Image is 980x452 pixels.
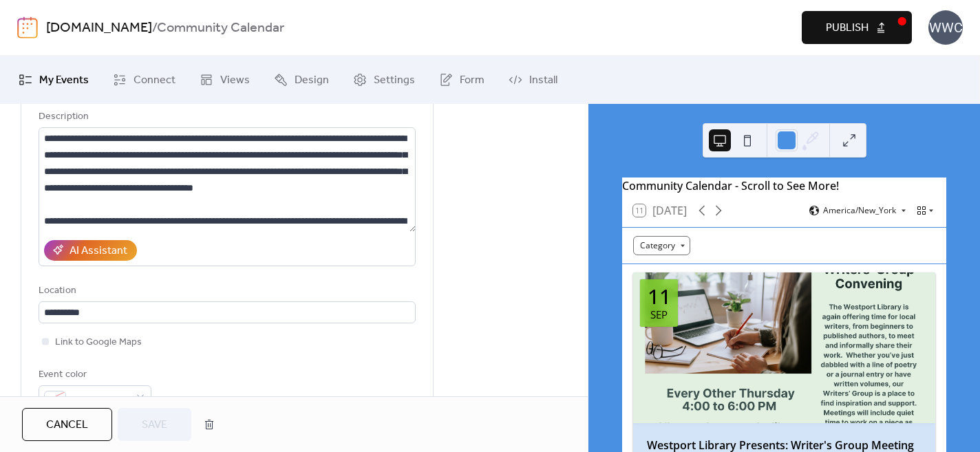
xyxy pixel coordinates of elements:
span: Install [529,72,557,89]
span: America/New_York [823,206,896,215]
a: [DOMAIN_NAME] [46,15,152,41]
a: My Events [8,61,99,98]
a: Settings [343,61,425,98]
b: / [152,15,157,41]
a: Form [429,61,495,98]
a: Design [264,61,339,98]
div: WWC [928,10,963,45]
div: Location [39,283,413,299]
div: Sep [650,310,668,320]
div: Description [39,109,413,125]
button: Publish [802,11,912,44]
span: Link to Google Maps [55,334,142,351]
span: Cancel [46,417,88,433]
div: 11 [648,286,671,307]
button: Cancel [22,408,112,441]
span: Views [220,72,250,89]
div: Community Calendar - Scroll to See More! [622,177,946,194]
span: Settings [374,72,415,89]
button: AI Assistant [44,240,137,261]
div: Event color [39,367,149,383]
span: Design [295,72,329,89]
div: AI Assistant [70,243,127,259]
span: Connect [134,72,175,89]
a: Connect [103,61,186,98]
span: My Events [39,72,89,89]
img: logo [17,17,38,39]
a: Install [498,61,568,98]
a: Views [189,61,260,98]
span: Publish [826,20,869,36]
span: Form [460,72,484,89]
b: Community Calendar [157,15,284,41]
